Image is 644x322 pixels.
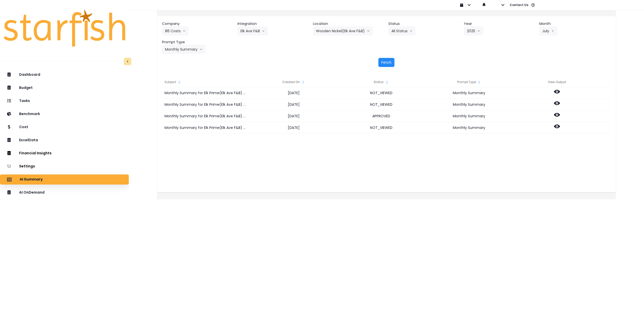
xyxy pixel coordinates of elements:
div: View Output [513,77,601,87]
p: Benchmark [19,112,40,116]
p: Dashboard [19,73,40,77]
div: Prompt Type [425,77,513,87]
div: [DATE] [250,87,338,99]
div: NOT_VIEWED [338,122,425,133]
svg: arrow down line [199,47,203,52]
div: Status [338,77,425,87]
button: 86 Costsarrow down line [162,26,189,35]
div: [DATE] [250,99,338,110]
div: Created On [250,77,338,87]
header: Month [539,21,611,26]
button: Wooden Nickel(Elk Ave F&B)arrow down line [313,26,373,35]
div: Monthly Summary for Elk Prime(Elk Ave F&B) for [DATE] [162,99,250,110]
div: Monthly Summary for Elk Prime(Elk Ave F&B) for [DATE] [162,122,250,133]
svg: arrow down line [477,28,480,33]
header: Year [464,21,535,26]
button: Julyarrow left line [539,26,557,35]
div: Monthly Summary [425,110,513,122]
button: All Statusarrow down line [388,26,416,35]
header: Company [162,21,233,26]
header: Prompt Type [162,40,233,45]
svg: arrow down line [410,28,413,33]
button: 2025arrow down line [464,26,483,35]
svg: sort [477,80,481,84]
button: Fetch [378,58,394,67]
svg: arrow down line [367,28,370,33]
div: [DATE] [250,122,338,133]
header: Location [313,21,384,26]
div: Monthly Summary for Elk Prime(Elk Ave F&B) for [DATE] [162,110,250,122]
svg: arrow down line [262,28,265,33]
header: Status [388,21,460,26]
header: Integration [237,21,309,26]
div: NOT_VIEWED [338,99,425,110]
div: APPROVED [338,110,425,122]
button: Monthly Summaryarrow down line [162,45,206,54]
div: Monthly Summary [425,122,513,133]
svg: sort [177,80,181,84]
p: ExcelData [19,138,38,142]
div: [DATE] [250,110,338,122]
button: Elk Ave F&Barrow down line [237,26,268,35]
svg: arrow down line [183,28,186,33]
p: Cost [19,125,28,129]
svg: sort [301,80,305,84]
p: Tasks [19,99,30,103]
svg: sort [385,80,389,84]
div: Monthly Summary [425,99,513,110]
div: Monthly Summary for Elk Prime(Elk Ave F&B) for [DATE] [162,87,250,99]
p: Budget [19,86,33,90]
p: AI Summary [20,177,43,182]
div: NOT_VIEWED [338,87,425,99]
p: AI OnDemand [19,190,45,195]
div: Subject [162,77,250,87]
div: Monthly Summary [425,87,513,99]
svg: arrow left line [551,28,554,33]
